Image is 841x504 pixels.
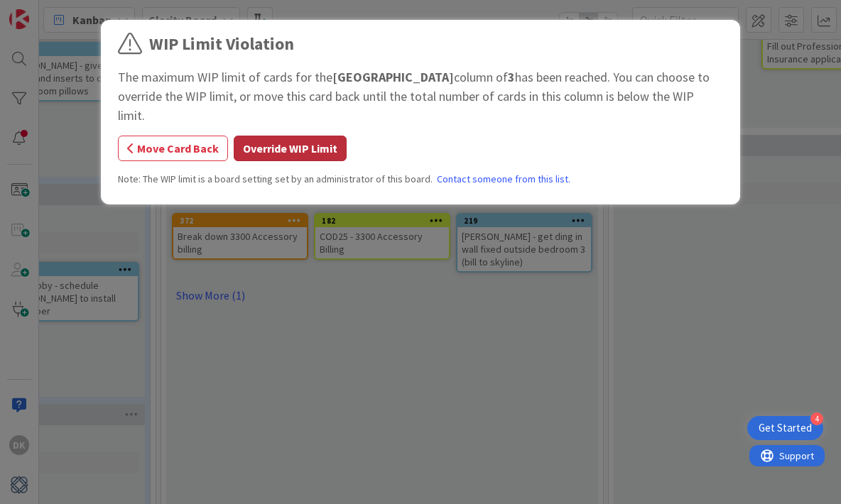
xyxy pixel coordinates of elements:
[508,69,515,85] b: 3
[437,172,570,187] a: Contact someone from this list.
[810,412,823,425] div: 4
[747,416,823,440] div: Open Get Started checklist, remaining modules: 4
[149,31,294,57] div: WIP Limit Violation
[118,172,723,187] div: Note: The WIP limit is a board setting set by an administrator of this board.
[118,67,723,125] div: The maximum WIP limit of cards for the column of has been reached. You can choose to override the...
[30,2,65,19] span: Support
[332,69,454,85] b: [GEOGRAPHIC_DATA]
[234,136,347,161] button: Override WIP Limit
[759,421,812,435] div: Get Started
[118,136,228,161] button: Move Card Back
